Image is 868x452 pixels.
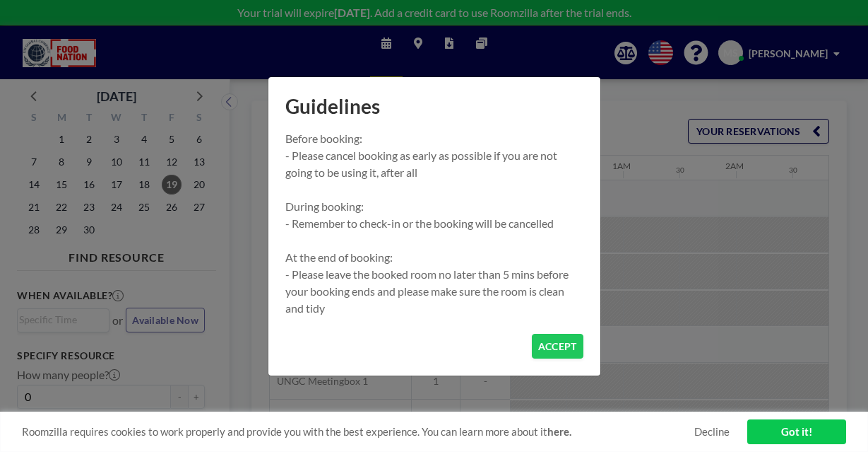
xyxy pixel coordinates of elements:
[547,425,571,438] a: here.
[268,77,600,130] h1: Guidelines
[285,130,583,147] p: Before booking:
[694,425,730,439] a: Decline
[747,419,846,444] a: Got it!
[285,249,583,266] p: At the end of booking:
[285,266,583,317] p: - Please leave the booked room no later than 5 mins before your booking ends and please make sure...
[285,215,583,232] p: - Remember to check-in or the booking will be cancelled
[285,147,583,181] p: - Please cancel booking as early as possible if you are not going to be using it, after all
[22,425,694,439] span: Roomzilla requires cookies to work properly and provide you with the best experience. You can lea...
[532,334,583,359] button: ACCEPT
[285,198,583,215] p: During booking:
